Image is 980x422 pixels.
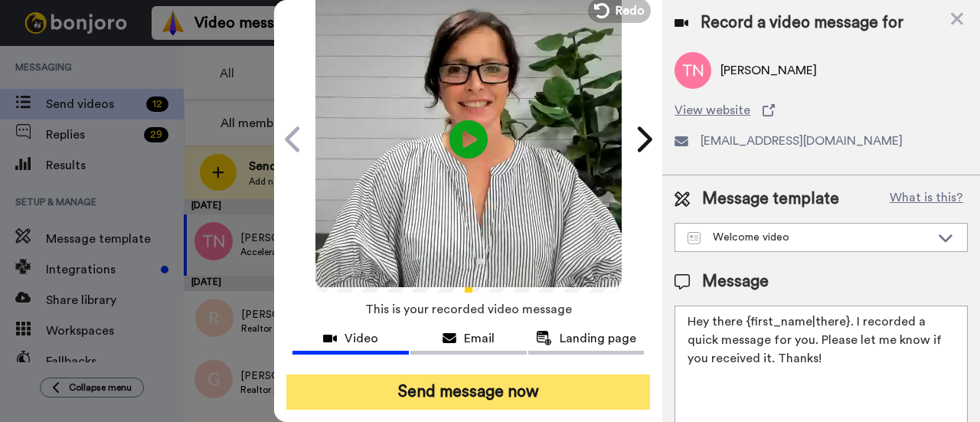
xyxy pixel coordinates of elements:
img: Message-temps.svg [688,232,701,244]
button: Send message now [286,375,650,410]
span: Video [345,329,378,348]
span: [EMAIL_ADDRESS][DOMAIN_NAME] [701,132,903,150]
span: View website [675,101,750,119]
span: Email [464,329,495,348]
span: Message [702,270,769,293]
span: Message template [702,188,839,211]
span: This is your recorded video message [365,293,572,326]
a: View website [675,101,968,119]
button: What is this? [885,188,968,211]
span: Landing page [560,329,636,348]
div: Welcome video [688,230,930,245]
